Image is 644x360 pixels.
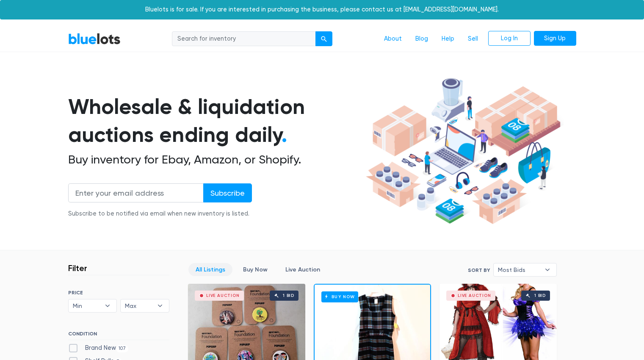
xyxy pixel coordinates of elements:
[68,331,169,340] h6: CONDITION
[116,345,129,352] span: 107
[203,183,252,202] input: Subscribe
[468,266,490,274] label: Sort By
[282,122,287,147] span: .
[68,93,363,149] h1: Wholesale & liquidation auctions ending daily
[68,290,169,296] h6: PRICE
[458,294,491,298] div: Live Auction
[68,33,121,45] a: BlueLots
[68,152,363,167] h2: Buy inventory for Ebay, Amazon, or Shopify.
[68,263,87,273] h3: Filter
[409,31,435,47] a: Blog
[534,294,546,298] div: 1 bid
[435,31,461,47] a: Help
[125,299,153,312] span: Max
[206,294,240,298] div: Live Auction
[172,31,316,47] input: Search for inventory
[99,299,116,312] b: ▾
[151,299,169,312] b: ▾
[68,343,129,353] label: Brand New
[363,74,564,228] img: hero-ee84e7d0318cb26816c560f6b4441b76977f77a177738b4e94f68c95b2b83dbb.png
[488,31,531,46] a: Log In
[377,31,409,47] a: About
[498,263,540,276] span: Most Bids
[236,263,275,276] a: Buy Now
[68,209,252,219] div: Subscribe to be notified via email when new inventory is listed.
[68,183,204,202] input: Enter your email address
[321,291,358,302] h6: Buy Now
[461,31,485,47] a: Sell
[278,263,327,276] a: Live Auction
[539,263,556,276] b: ▾
[73,299,101,312] span: Min
[188,263,232,276] a: All Listings
[283,294,294,298] div: 1 bid
[534,31,576,46] a: Sign Up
